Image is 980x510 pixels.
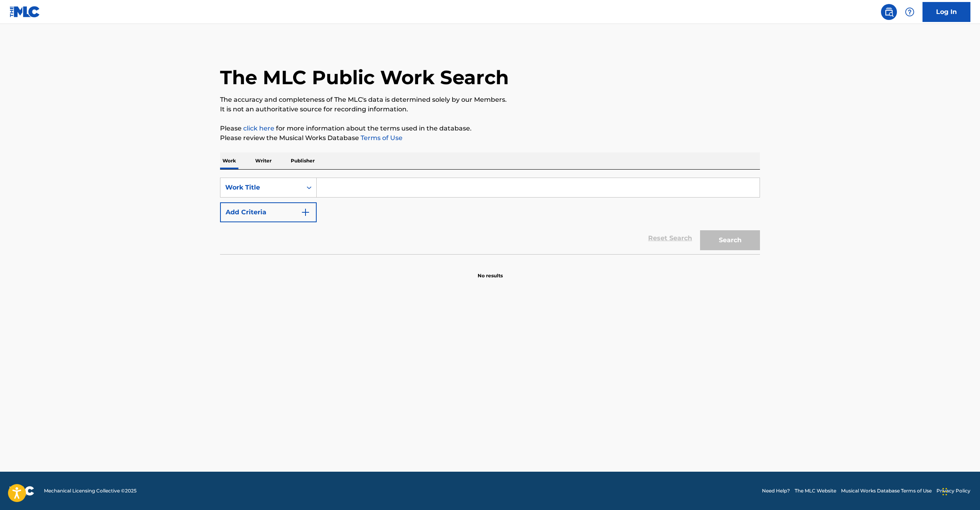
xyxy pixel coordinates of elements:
[942,480,947,504] div: Drag
[220,178,760,254] form: Search Form
[225,183,297,192] div: Work Title
[301,208,310,217] img: 9d2ae6d4665cec9f34b9.svg
[220,124,760,133] p: Please for more information about the terms used in the database.
[841,487,932,494] a: Musical Works Database Terms of Use
[220,133,760,143] p: Please review the Musical Works Database
[359,134,403,142] a: Terms of Use
[940,472,980,510] iframe: Chat Widget
[762,487,790,494] a: Need Help?
[936,487,970,494] a: Privacy Policy
[10,486,34,496] img: logo
[253,152,274,169] p: Writer
[902,4,918,20] div: Help
[905,7,915,17] img: help
[10,6,40,18] img: MLC Logo
[478,263,503,279] p: No results
[881,4,897,20] a: Public Search
[922,2,970,22] a: Log In
[243,125,274,132] a: click here
[44,487,137,494] span: Mechanical Licensing Collective © 2025
[884,7,894,17] img: search
[288,152,317,169] p: Publisher
[220,65,509,89] h1: The MLC Public Work Search
[795,487,836,494] a: The MLC Website
[220,202,317,222] button: Add Criteria
[220,105,760,114] p: It is not an authoritative source for recording information.
[220,152,238,169] p: Work
[220,95,760,105] p: The accuracy and completeness of The MLC's data is determined solely by our Members.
